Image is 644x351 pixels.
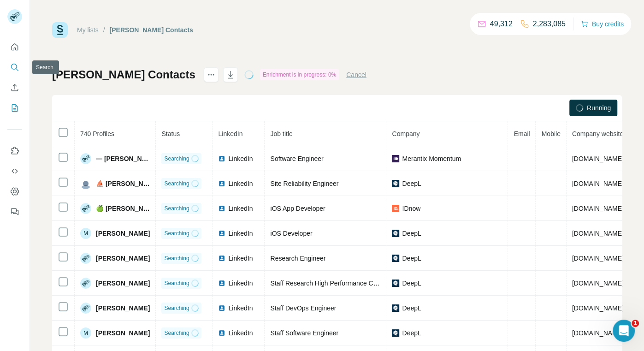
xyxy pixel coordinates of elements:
button: Cancel [346,70,366,79]
img: Avatar [80,153,91,164]
img: company-logo [392,230,399,237]
img: LinkedIn logo [218,155,225,162]
span: Company [392,130,419,137]
span: Staff Software Engineer [270,329,338,337]
img: LinkedIn logo [218,280,225,287]
span: LinkedIn [228,254,253,263]
span: 🍏 [PERSON_NAME] [96,204,150,213]
div: M [80,327,91,339]
span: LinkedIn [228,204,253,213]
span: Staff Research High Performance Computing Engineer [270,280,427,287]
img: Avatar [80,278,91,289]
span: 740 Profiles [80,130,114,137]
span: LinkedIn [228,303,253,313]
span: Searching [164,304,189,312]
span: LinkedIn [228,154,253,163]
span: [DOMAIN_NAME] [572,205,624,212]
a: My lists [77,26,99,34]
h1: [PERSON_NAME] Contacts [52,67,195,82]
span: Software Engineer [270,155,323,162]
img: LinkedIn logo [218,329,225,337]
span: Searching [164,329,189,337]
span: Running [587,103,611,113]
img: Avatar [80,203,91,214]
span: Company website [572,130,623,137]
img: LinkedIn logo [218,205,225,212]
span: iOS App Developer [270,205,325,212]
button: actions [204,67,219,82]
span: Research Engineer [270,255,325,262]
img: LinkedIn logo [218,230,225,237]
span: IDnow [402,204,420,213]
div: Enrichment is in progress: 0% [260,69,339,80]
span: Searching [164,279,189,287]
button: Search [7,59,22,76]
iframe: Intercom live chat [613,320,635,342]
span: DeepL [402,229,421,238]
img: company-logo [392,280,399,287]
p: 2,283,085 [533,18,566,30]
img: company-logo [392,180,399,187]
span: Email [514,130,530,137]
span: [DOMAIN_NAME] [572,230,624,237]
span: LinkedIn [228,328,253,338]
button: Quick start [7,39,22,55]
img: company-logo [392,205,399,212]
img: company-logo [392,329,399,337]
span: LinkedIn [218,130,242,137]
span: ⛵ [PERSON_NAME] [96,179,150,188]
span: Searching [164,229,189,238]
span: [DOMAIN_NAME] [572,280,624,287]
img: company-logo [392,304,399,312]
span: iOS Developer [270,230,312,237]
span: Searching [164,179,189,188]
button: Dashboard [7,183,22,200]
img: LinkedIn logo [218,255,225,262]
span: DeepL [402,303,421,313]
button: My lists [7,100,22,116]
span: Site Reliability Engineer [270,180,338,187]
span: [PERSON_NAME] [96,229,150,238]
span: LinkedIn [228,279,253,288]
span: DeepL [402,179,421,188]
span: [PERSON_NAME] [96,279,150,288]
button: Buy credits [581,18,624,30]
div: M [80,228,91,239]
span: DeepL [402,328,421,338]
span: Searching [164,254,189,262]
span: Merantix Momentum [402,154,461,163]
span: LinkedIn [228,229,253,238]
button: Enrich CSV [7,79,22,96]
img: Surfe Logo [52,22,68,38]
div: [PERSON_NAME] Contacts [110,25,193,35]
span: Searching [164,155,189,163]
span: Status [161,130,180,137]
span: [PERSON_NAME] [96,328,150,338]
img: LinkedIn logo [218,304,225,312]
span: Searching [164,204,189,213]
button: Use Surfe API [7,163,22,179]
span: DeepL [402,254,421,263]
img: Avatar [80,303,91,314]
img: company-logo [392,155,399,162]
li: / [103,25,105,35]
img: LinkedIn logo [218,180,225,187]
img: company-logo [392,255,399,262]
span: [PERSON_NAME] [96,254,150,263]
img: Avatar [7,9,22,24]
span: [DOMAIN_NAME] [572,155,624,162]
img: Avatar [80,178,91,189]
span: Mobile [541,130,560,137]
span: [PERSON_NAME] [96,303,150,313]
span: [DOMAIN_NAME] [572,329,624,337]
span: 1 [632,320,639,327]
span: Staff DevOps Engineer [270,304,336,312]
span: [DOMAIN_NAME] [572,304,624,312]
span: [DOMAIN_NAME] [572,255,624,262]
span: — [PERSON_NAME] [96,154,150,163]
p: 49,312 [490,18,513,30]
span: [DOMAIN_NAME] [572,180,624,187]
span: Job title [270,130,292,137]
button: Feedback [7,203,22,220]
button: Use Surfe on LinkedIn [7,143,22,159]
